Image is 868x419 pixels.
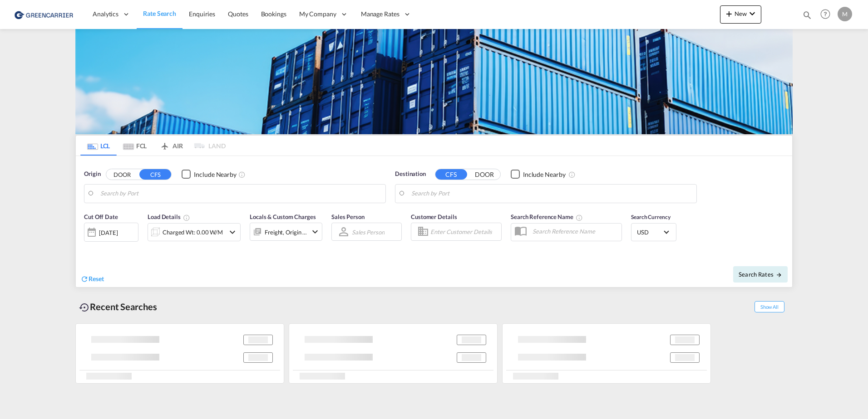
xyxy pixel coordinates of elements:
[163,226,223,239] div: Charged Wt: 0.00 W/M
[631,214,671,220] span: Search Currency
[755,301,784,312] span: Show All
[75,29,793,134] img: GreenCarrierFCL_LCL.png
[153,136,189,156] md-tab-item: AIR
[395,170,426,179] span: Destination
[80,136,226,156] md-pagination-wrapper: Use the left and right arrow keys to navigate between tabs
[299,10,336,19] span: My Company
[148,223,241,241] div: Charged Wt: 0.00 W/Micon-chevron-down
[733,266,788,283] button: Search Ratesicon-arrow-right
[139,169,171,180] button: CFS
[159,141,170,147] md-icon: icon-airplane
[76,156,792,287] div: Origin DOOR CFS Checkbox No InkUnchecked: Ignores neighbouring ports when fetching rates.Checked ...
[79,302,90,313] md-icon: icon-backup-restore
[143,10,176,17] span: Rate Search
[435,169,467,180] button: CFS
[724,8,735,19] md-icon: icon-plus 400-fg
[84,170,100,179] span: Origin
[310,226,321,237] md-icon: icon-chevron-down
[84,213,118,220] span: Cut Off Date
[637,228,662,236] span: USD
[84,241,91,253] md-datepicker: Select
[89,275,104,283] span: Reset
[238,171,246,178] md-icon: Unchecked: Ignores neighbouring ports when fetching rates.Checked : Includes neighbouring ports w...
[802,10,812,20] md-icon: icon-magnify
[818,6,838,23] div: Help
[818,6,833,22] span: Help
[14,4,75,24] img: 757bc1808afe11efb73cddab9739634b.png
[80,275,89,283] md-icon: icon-refresh
[568,171,576,178] md-icon: Unchecked: Ignores neighbouring ports when fetching rates.Checked : Includes neighbouring ports w...
[80,274,104,284] div: icon-refreshReset
[469,169,500,180] button: DOOR
[838,7,852,21] div: M
[261,10,286,18] span: Bookings
[250,223,322,241] div: Freight Origin Destinationicon-chevron-down
[776,272,782,278] md-icon: icon-arrow-right
[183,214,190,221] md-icon: Chargeable Weight
[802,10,812,24] div: icon-magnify
[720,5,761,24] button: icon-plus 400-fgNewicon-chevron-down
[182,170,237,179] md-checkbox: Checkbox No Ink
[194,170,237,179] div: Include Nearby
[576,214,583,221] md-icon: Your search will be saved by the below given name
[189,10,215,18] span: Enquiries
[80,136,117,156] md-tab-item: LCL
[523,170,566,179] div: Include Nearby
[430,225,498,239] input: Enter Customer Details
[361,10,399,19] span: Manage Rates
[148,213,190,220] span: Load Details
[411,187,692,200] input: Search by Port
[528,224,621,238] input: Search Reference Name
[228,10,248,18] span: Quotes
[227,227,238,238] md-icon: icon-chevron-down
[331,213,365,220] span: Sales Person
[84,223,138,242] div: [DATE]
[99,229,118,237] div: [DATE]
[75,297,161,317] div: Recent Searches
[411,213,457,220] span: Customer Details
[265,226,307,239] div: Freight Origin Destination
[351,225,385,239] md-select: Sales Person
[739,271,782,278] span: Search Rates
[636,225,671,239] md-select: Select Currency: $ USDUnited States Dollar
[117,136,153,156] md-tab-item: FCL
[250,213,316,220] span: Locals & Custom Charges
[511,213,583,220] span: Search Reference Name
[724,10,758,17] span: New
[511,170,566,179] md-checkbox: Checkbox No Ink
[106,169,138,180] button: DOOR
[100,187,381,200] input: Search by Port
[93,10,118,19] span: Analytics
[747,8,758,19] md-icon: icon-chevron-down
